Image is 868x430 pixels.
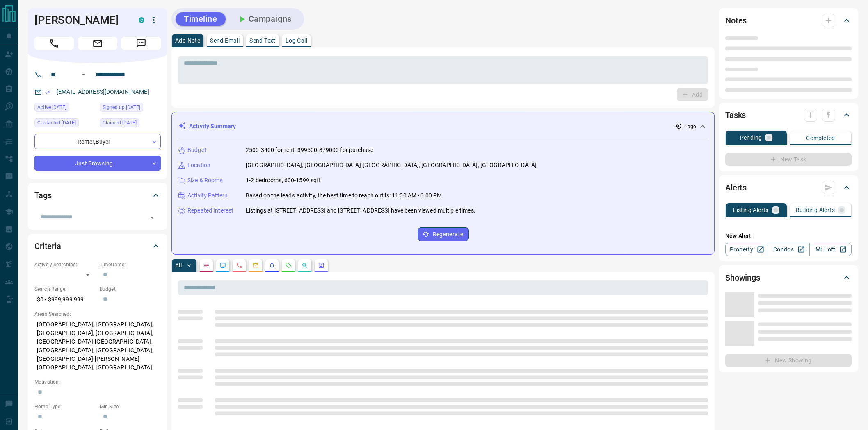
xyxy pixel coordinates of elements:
[34,403,96,410] p: Home Type:
[252,262,259,269] svg: Emails
[725,14,747,27] h2: Notes
[725,232,852,240] p: New Alert:
[246,191,442,200] p: Based on the lead's activity, the best time to reach out is: 11:00 AM - 3:00 PM
[34,240,61,253] h2: Criteria
[725,109,746,122] h2: Tasks
[725,105,852,125] div: Tasks
[286,38,307,43] p: Log Call
[78,37,117,50] span: Email
[37,119,76,127] span: Contacted [DATE]
[725,178,852,197] div: Alerts
[100,261,161,268] p: Timeframe:
[34,14,126,27] h1: [PERSON_NAME]
[725,11,852,30] div: Notes
[121,37,161,50] span: Message
[269,262,275,269] svg: Listing Alerts
[725,181,747,194] h2: Alerts
[175,263,182,268] p: All
[34,236,161,256] div: Criteria
[285,262,292,269] svg: Requests
[806,135,835,141] p: Completed
[796,207,835,213] p: Building Alerts
[210,38,240,43] p: Send Email
[189,122,236,131] p: Activity Summary
[176,12,226,26] button: Timeline
[178,119,708,134] div: Activity Summary-- ago
[103,119,137,127] span: Claimed [DATE]
[100,103,161,114] div: Tue May 26 2020
[725,243,767,256] a: Property
[809,243,852,256] a: Mr.Loft
[740,135,762,140] p: Pending
[37,103,66,111] span: Active [DATE]
[219,262,226,269] svg: Lead Browsing Activity
[34,156,161,171] div: Just Browsing
[249,38,276,43] p: Send Text
[246,161,537,170] p: [GEOGRAPHIC_DATA], [GEOGRAPHIC_DATA]-[GEOGRAPHIC_DATA], [GEOGRAPHIC_DATA], [GEOGRAPHIC_DATA]
[203,262,210,269] svg: Notes
[246,176,321,185] p: 1-2 bedrooms, 600-1599 sqft
[34,37,74,50] span: Call
[45,89,51,95] svg: Email Verified
[175,38,200,43] p: Add Note
[34,103,96,114] div: Mon Aug 11 2025
[187,206,233,215] p: Repeated Interest
[246,146,373,154] p: 2500-3400 for rent, 399500-879000 for purchase
[79,70,89,79] button: Open
[34,186,161,205] div: Tags
[187,146,206,154] p: Budget
[146,212,158,223] button: Open
[100,118,161,130] div: Sun May 19 2024
[733,207,769,213] p: Listing Alerts
[725,271,760,284] h2: Showings
[34,293,96,306] p: $0 - $999,999,999
[34,318,161,374] p: [GEOGRAPHIC_DATA], [GEOGRAPHIC_DATA], [GEOGRAPHIC_DATA], [GEOGRAPHIC_DATA], [GEOGRAPHIC_DATA]-[GE...
[34,118,96,130] div: Wed Aug 13 2025
[229,12,300,26] button: Campaigns
[34,134,161,149] div: Renter , Buyer
[187,176,223,185] p: Size & Rooms
[139,17,144,23] div: condos.ca
[236,262,242,269] svg: Calls
[34,285,96,293] p: Search Range:
[34,378,161,386] p: Motivation:
[187,191,228,200] p: Activity Pattern
[34,310,161,318] p: Areas Searched:
[418,227,469,241] button: Regenerate
[34,189,51,202] h2: Tags
[57,88,149,95] a: [EMAIL_ADDRESS][DOMAIN_NAME]
[187,161,210,170] p: Location
[100,403,161,410] p: Min Size:
[246,206,475,215] p: Listings at [STREET_ADDRESS] and [STREET_ADDRESS] have been viewed multiple times.
[103,103,140,111] span: Signed up [DATE]
[302,262,308,269] svg: Opportunities
[683,123,696,130] p: -- ago
[767,243,809,256] a: Condos
[100,285,161,293] p: Budget:
[725,268,852,287] div: Showings
[318,262,324,269] svg: Agent Actions
[34,261,96,268] p: Actively Searching:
